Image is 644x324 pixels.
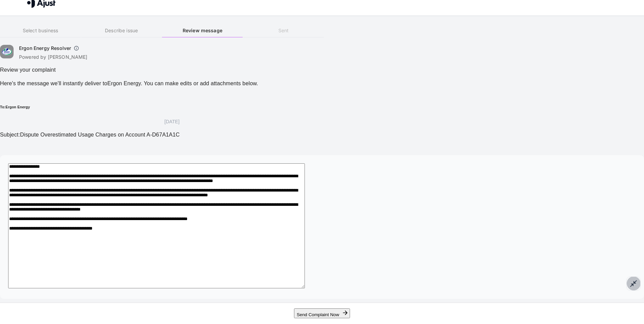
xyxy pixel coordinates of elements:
h6: Ergon Energy Resolver [19,45,71,52]
h6: Sent [243,27,324,34]
h6: Describe issue [81,27,162,34]
button: Send Complaint Now [294,308,350,318]
p: Powered by [PERSON_NAME] [19,54,88,60]
h6: Review message [162,27,243,34]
